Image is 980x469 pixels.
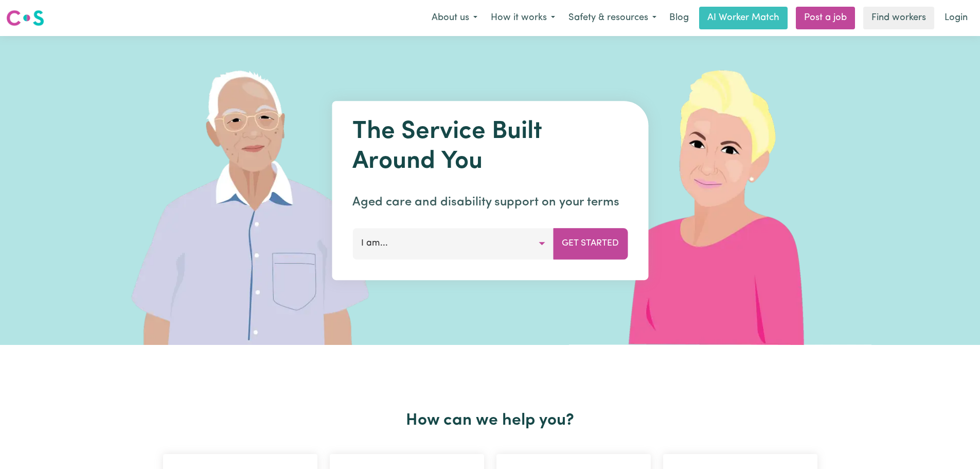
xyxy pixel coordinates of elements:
a: Find workers [863,7,934,29]
a: Login [938,7,974,29]
button: About us [425,7,484,29]
h2: How can we help you? [157,411,824,430]
a: AI Worker Match [699,7,788,29]
button: Safety & resources [562,7,663,29]
button: How it works [484,7,562,29]
a: Careseekers logo [6,6,44,30]
p: Aged care and disability support on your terms [352,193,628,212]
button: I am... [352,228,554,259]
button: Get Started [553,228,628,259]
a: Post a job [796,7,855,29]
h1: The Service Built Around You [352,117,628,177]
img: Careseekers logo [6,9,44,27]
a: Blog [663,7,695,29]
